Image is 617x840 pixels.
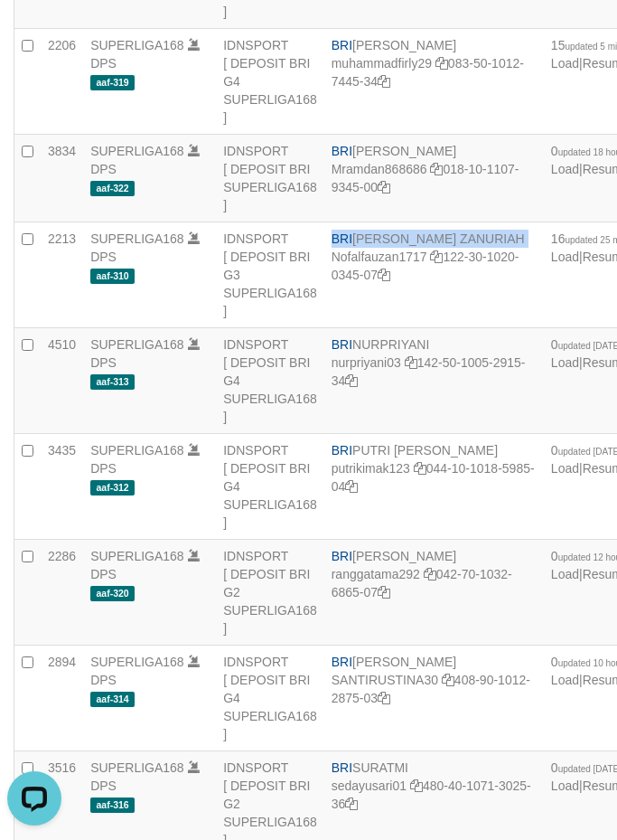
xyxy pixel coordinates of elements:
td: [PERSON_NAME] 083-50-1012-7445-34 [324,29,544,135]
a: putrikimak123 [332,461,410,476]
td: 2213 [41,222,83,328]
td: 3834 [41,135,83,222]
span: aaf-320 [90,586,135,601]
a: Copy nurpriyani03 to clipboard [405,355,417,370]
a: Nofalfauzan1717 [332,250,427,264]
td: PUTRI [PERSON_NAME] 044-10-1018-5985-04 [324,434,544,540]
a: Load [551,250,579,264]
a: sedayusari01 [332,779,407,793]
td: 2286 [41,540,83,646]
a: SANTIRUSTINA30 [332,673,438,687]
td: [PERSON_NAME] ZANURIAH 122-30-1020-0345-07 [324,222,544,328]
td: IDNSPORT [ DEPOSIT BRI G4 SUPERLIGA168 ] [216,646,324,751]
a: Load [551,567,579,581]
td: IDNSPORT [ DEPOSIT BRI G4 SUPERLIGA168 ] [216,434,324,540]
a: Copy 408901012287503 to clipboard [378,691,390,705]
a: SUPERLIGA168 [90,655,184,669]
td: DPS [83,434,216,540]
span: BRI [332,144,352,158]
a: Copy 122301020034507 to clipboard [378,268,390,282]
a: Copy muhammadfirly29 to clipboard [435,56,448,71]
span: aaf-316 [90,798,135,813]
span: BRI [332,760,352,775]
span: BRI [332,443,352,458]
a: Copy ranggatama292 to clipboard [424,567,436,581]
a: SUPERLIGA168 [90,38,184,52]
td: IDNSPORT [ DEPOSIT BRI G4 SUPERLIGA168 ] [216,328,324,434]
a: Copy 480401071302536 to clipboard [345,797,358,811]
a: SUPERLIGA168 [90,337,184,352]
a: nurpriyani03 [332,355,401,370]
td: DPS [83,328,216,434]
td: IDNSPORT [ DEPOSIT BRI G2 SUPERLIGA168 ] [216,540,324,646]
a: Copy sedayusari01 to clipboard [410,779,423,793]
td: 2206 [41,29,83,135]
a: Copy 042701032686507 to clipboard [378,585,390,599]
td: NURPRIYANI 142-50-1005-2915-34 [324,328,544,434]
td: [PERSON_NAME] 042-70-1032-6865-07 [324,540,544,646]
a: Load [551,461,579,476]
a: Load [551,162,579,176]
a: muhammadfirly29 [332,56,432,71]
a: Copy Nofalfauzan1717 to clipboard [430,250,443,264]
td: DPS [83,222,216,328]
a: Load [551,779,579,793]
span: aaf-310 [90,269,135,284]
button: Open LiveChat chat widget [7,7,61,61]
a: SUPERLIGA168 [90,231,184,246]
td: DPS [83,135,216,222]
span: aaf-312 [90,480,135,496]
td: DPS [83,646,216,751]
a: SUPERLIGA168 [90,549,184,563]
a: Mramdan868686 [332,162,427,176]
a: Copy 083501012744534 to clipboard [378,74,390,89]
td: DPS [83,540,216,646]
a: Copy putrikimak123 to clipboard [414,461,426,476]
td: 2894 [41,646,83,751]
a: Copy SANTIRUSTINA30 to clipboard [442,673,454,687]
span: aaf-313 [90,374,135,390]
span: aaf-322 [90,181,135,196]
td: 3435 [41,434,83,540]
td: 4510 [41,328,83,434]
td: IDNSPORT [ DEPOSIT BRI G3 SUPERLIGA168 ] [216,222,324,328]
span: aaf-314 [90,692,135,707]
a: Load [551,56,579,71]
a: SUPERLIGA168 [90,443,184,458]
a: Load [551,673,579,687]
td: [PERSON_NAME] 018-10-1107-9345-00 [324,135,544,222]
a: SUPERLIGA168 [90,144,184,158]
td: [PERSON_NAME] 408-90-1012-2875-03 [324,646,544,751]
a: SUPERLIGA168 [90,760,184,775]
a: Load [551,355,579,370]
span: BRI [332,231,352,246]
span: BRI [332,549,352,563]
a: Copy 018101107934500 to clipboard [378,180,390,194]
span: BRI [332,655,352,669]
td: IDNSPORT [ DEPOSIT BRI SUPERLIGA168 ] [216,135,324,222]
a: ranggatama292 [332,567,420,581]
a: Copy Mramdan868686 to clipboard [430,162,443,176]
td: IDNSPORT [ DEPOSIT BRI G4 SUPERLIGA168 ] [216,29,324,135]
td: DPS [83,29,216,135]
a: Copy 044101018598504 to clipboard [345,479,358,494]
span: aaf-319 [90,75,135,90]
span: BRI [332,337,352,352]
span: BRI [332,38,352,52]
a: Copy 142501005291534 to clipboard [345,373,358,388]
